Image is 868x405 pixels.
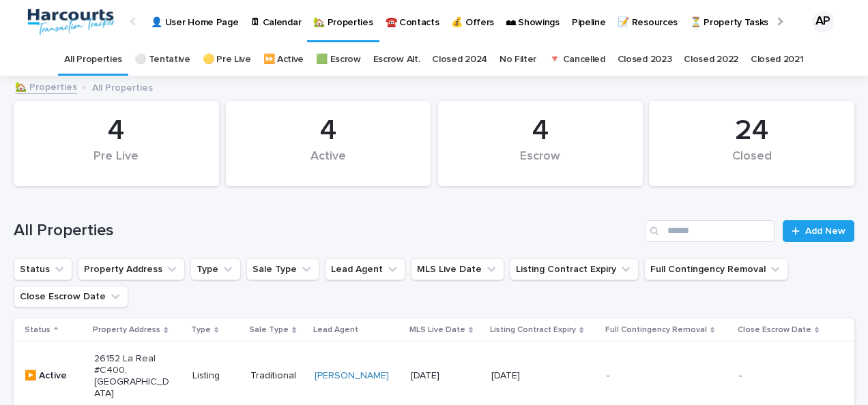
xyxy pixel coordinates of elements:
[14,258,72,280] button: Status
[783,220,854,242] a: Add New
[812,11,834,33] div: AP
[25,370,83,382] p: ▶️ Active
[313,322,358,337] p: Lead Agent
[315,370,389,382] a: [PERSON_NAME]
[246,258,319,280] button: Sale Type
[25,322,50,337] p: Status
[191,322,211,337] p: Type
[64,44,122,76] a: All Properties
[325,258,405,280] button: Lead Agent
[373,44,420,76] a: Escrow Alt.
[510,258,639,280] button: Listing Contract Expiry
[134,44,190,76] a: ⚪️ Tentative
[645,220,775,242] input: Search
[751,44,804,76] a: Closed 2021
[490,322,576,337] p: Listing Contract Expiry
[432,44,487,76] a: Closed 2024
[316,44,361,76] a: 🟩 Escrow
[672,114,831,148] div: 24
[27,8,116,35] img: aRr5UT5PQeWb03tlxx4P
[409,322,465,337] p: MLS Live Date
[684,44,738,76] a: Closed 2022
[411,258,504,280] button: MLS Live Date
[192,370,240,382] p: Listing
[644,258,788,280] button: Full Contingency Removal
[249,322,289,337] p: Sale Type
[411,370,481,382] p: [DATE]
[190,258,241,280] button: Type
[263,44,304,76] a: ⏩ Active
[607,370,682,382] p: -
[549,44,605,76] a: 🔻 Cancelled
[15,78,77,94] a: 🏡 Properties
[739,370,815,382] p: -
[618,44,672,76] a: Closed 2023
[805,226,845,236] span: Add New
[93,322,160,337] p: Property Address
[78,258,185,280] button: Property Address
[605,322,707,337] p: Full Contingency Removal
[92,79,153,94] p: All Properties
[461,149,620,178] div: Escrow
[461,114,620,148] div: 4
[500,44,536,76] a: No Filter
[249,114,408,148] div: 4
[14,286,128,307] button: Close Escrow Date
[37,149,196,178] div: Pre Live
[250,370,304,382] p: Traditional
[491,370,567,382] p: [DATE]
[14,221,639,241] h1: All Properties
[203,44,251,76] a: 🟡 Pre Live
[672,149,831,178] div: Closed
[94,353,170,399] p: 26152 La Real #C400, [GEOGRAPHIC_DATA]
[249,149,408,178] div: Active
[37,114,196,148] div: 4
[738,322,811,337] p: Close Escrow Date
